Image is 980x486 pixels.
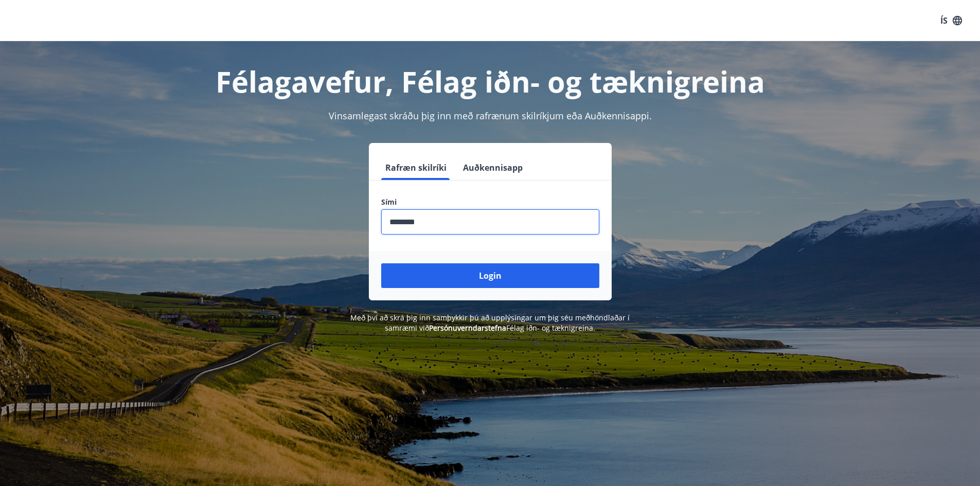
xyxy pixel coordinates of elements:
[329,110,652,122] span: Vinsamlegast skráðu þig inn með rafrænum skilríkjum eða Auðkennisappi.
[429,323,506,333] a: Persónuverndarstefna
[459,155,527,180] button: Auðkennisapp
[381,155,451,180] button: Rafræn skilríki
[381,263,599,288] button: Login
[381,197,599,207] label: Sími
[935,11,968,30] button: ÍS
[132,62,848,101] h1: Félagavefur, Félag iðn- og tæknigreina
[350,313,630,333] span: Með því að skrá þig inn samþykkir þú að upplýsingar um þig séu meðhöndlaðar í samræmi við Félag i...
